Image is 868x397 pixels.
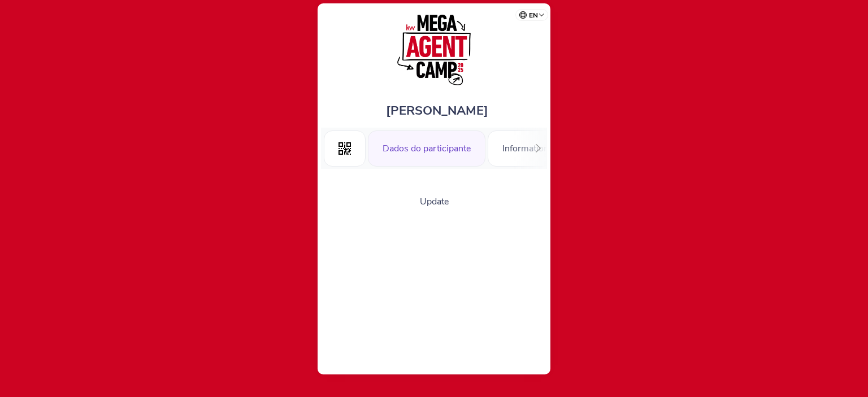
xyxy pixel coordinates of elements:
[488,130,563,167] div: Information
[368,141,485,154] a: Dados do participante
[386,102,488,119] span: [PERSON_NAME]
[488,141,563,154] a: Information
[368,130,485,167] div: Dados do participante
[397,15,470,85] img: Mega Agent Camp 25
[327,195,541,208] center: Update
